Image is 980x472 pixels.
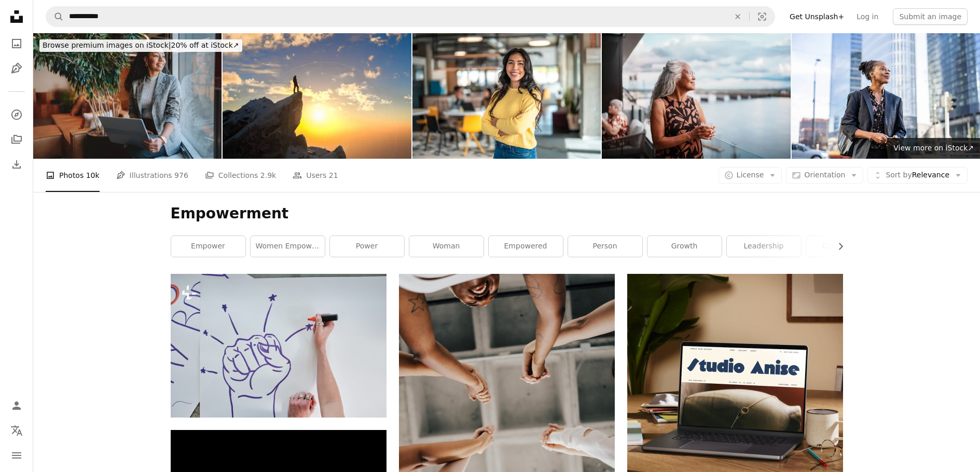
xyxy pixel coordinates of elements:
[786,167,863,184] button: Orientation
[39,39,242,52] div: 20% off at iStock ↗
[6,420,27,441] button: Language
[329,170,338,181] span: 21
[568,236,642,257] a: person
[893,8,968,25] button: Submit an image
[6,129,27,150] a: Collections
[886,170,949,181] span: Relevance
[6,395,27,416] a: Log in / Sign up
[6,104,27,125] a: Explore
[223,33,411,159] img: Person standing on mountain top at sunrise looking at sky symbolizing success motivation ambition...
[737,171,764,179] span: License
[806,236,880,257] a: community
[260,170,276,181] span: 2.9k
[409,236,484,257] a: woman
[293,159,338,192] a: Users 21
[171,341,387,350] a: a person is drawing on a piece of paper
[6,154,27,175] a: Download History
[330,236,404,257] a: power
[831,236,843,257] button: scroll list to the right
[886,171,912,179] span: Sort by
[6,33,27,54] a: Photos
[850,8,885,25] a: Log in
[46,6,775,27] form: Find visuals sitewide
[750,7,775,26] button: Visual search
[867,167,968,184] button: Sort byRelevance
[792,33,980,159] img: Confident mature business woman using mobile phone in the city
[43,41,171,49] span: Browse premium images on iStock |
[893,144,974,152] span: View more on iStock ↗
[171,236,245,257] a: empower
[399,431,615,440] a: a group of people standing in a circle holding hands
[171,204,843,223] h1: Empowerment
[46,7,64,26] button: Search Unsplash
[116,159,188,192] a: Illustrations 976
[804,171,845,179] span: Orientation
[489,236,563,257] a: empowered
[719,167,782,184] button: License
[887,138,980,159] a: View more on iStock↗
[6,445,27,466] button: Menu
[602,33,790,159] img: Gorgeous Pacific Islander senior woman enjoying river views while at dinner with friends
[174,170,188,181] span: 976
[6,58,27,79] a: Illustrations
[33,33,249,58] a: Browse premium images on iStock|20% off at iStock↗
[33,33,222,159] img: Business woman using laptop
[647,236,722,257] a: growth
[727,236,801,257] a: leadership
[412,33,601,159] img: Confident Hispanic Woman in Modern Office Space
[726,7,749,26] button: Clear
[171,274,387,418] img: a person is drawing on a piece of paper
[205,159,276,192] a: Collections 2.9k
[783,8,850,25] a: Get Unsplash+
[251,236,325,257] a: women empowerment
